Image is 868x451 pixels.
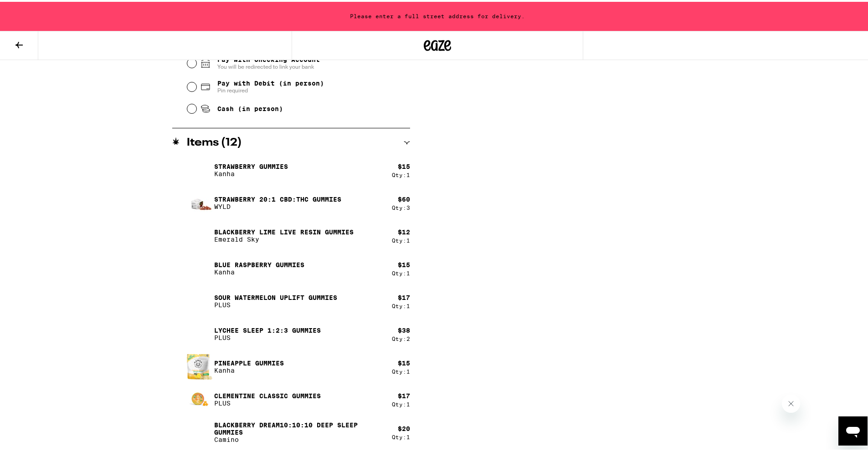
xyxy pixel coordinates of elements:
p: Kanha [214,168,288,176]
p: Blackberry Dream10:10:10 Deep Sleep Gummies [214,420,385,434]
div: $ 17 [398,292,410,299]
p: Lychee SLEEP 1:2:3 Gummies [214,325,321,332]
span: You will be redirected to link your bank [217,61,320,69]
div: Qty: 1 [392,236,410,242]
span: Pay with Checking Account [217,54,320,69]
div: $ 60 [398,194,410,201]
img: Clementine CLASSIC Gummies [187,385,212,410]
span: Pay with Debit (in person) [217,78,324,85]
div: Qty: 1 [392,269,410,274]
p: Sour Watermelon UPLIFT Gummies [214,292,337,299]
p: WYLD [214,201,341,208]
div: Qty: 2 [392,334,410,340]
div: $ 12 [398,227,410,234]
div: $ 15 [398,259,410,267]
img: Sour Watermelon UPLIFT Gummies [187,287,212,312]
p: Clementine CLASSIC Gummies [214,390,321,398]
img: Lychee SLEEP 1:2:3 Gummies [187,319,212,345]
span: Pin required [217,85,324,92]
div: Qty: 1 [392,367,410,373]
p: Strawberry 20:1 CBD:THC Gummies [214,194,341,201]
p: Camino [214,434,385,441]
div: $ 20 [398,423,410,431]
h2: Items ( 12 ) [187,136,242,147]
img: Blackberry Dream10:10:10 Deep Sleep Gummies [187,418,212,443]
span: Hi. Need any help? [5,6,66,14]
img: Strawberry Gummies [187,156,212,181]
iframe: Close message [782,393,800,411]
p: Strawberry Gummies [214,161,288,168]
div: $ 15 [398,161,410,168]
div: Qty: 1 [392,301,410,307]
p: Blue Raspberry Gummies [214,259,304,267]
div: Qty: 3 [392,203,410,209]
iframe: Button to launch messaging window [838,415,868,444]
p: Emerald Sky [214,234,354,241]
span: Cash (in person) [217,103,283,111]
p: PLUS [214,332,321,340]
p: PLUS [214,299,337,307]
p: Kanha [214,267,304,274]
img: Strawberry 20:1 CBD:THC Gummies [187,188,212,214]
div: Qty: 1 [392,432,410,438]
p: Blackberry Lime Live Resin Gummies [214,227,354,234]
div: $ 38 [398,325,410,332]
img: Pineapple Gummies [187,351,212,379]
div: $ 15 [398,358,410,365]
div: Qty: 1 [392,400,410,405]
p: Pineapple Gummies [214,358,284,365]
p: PLUS [214,398,321,405]
img: Blackberry Lime Live Resin Gummies [187,221,212,247]
img: Blue Raspberry Gummies [187,254,212,279]
div: Qty: 1 [392,170,410,176]
p: Kanha [214,365,284,372]
div: $ 17 [398,390,410,398]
